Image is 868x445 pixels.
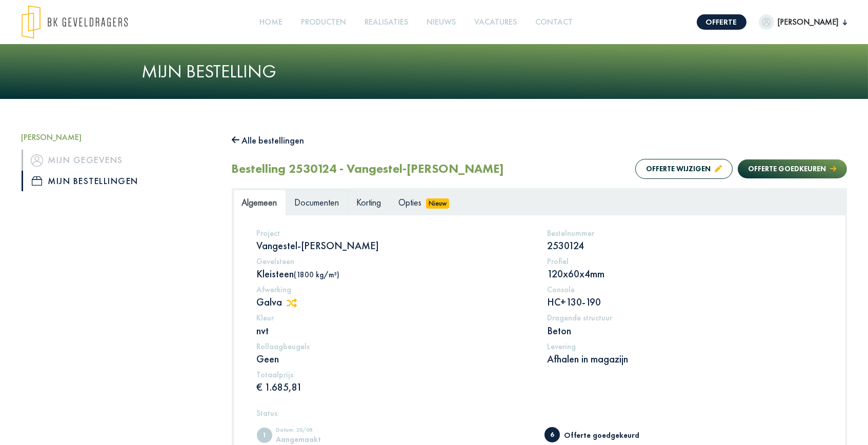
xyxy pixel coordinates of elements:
[232,132,305,149] button: Alle bestellingen
[399,196,422,208] span: Opties
[564,431,649,439] div: Offerte goedgekeurd
[257,239,532,252] p: Vangestel-[PERSON_NAME]
[544,427,560,442] span: Offerte goedgekeurd
[294,270,340,279] span: (1800 kg/m³)
[426,198,450,209] span: Nieuw
[257,313,532,322] h5: Kleur
[295,196,339,208] span: Documenten
[31,154,43,167] img: icon
[257,228,532,238] h5: Project
[470,11,521,34] a: Vacatures
[297,11,350,34] a: Producten
[547,267,822,280] p: 120x60x4mm
[635,159,733,179] button: Offerte wijzigen
[257,341,532,351] h5: Rollaagbeugels
[547,239,822,252] p: 2530124
[257,352,532,366] p: Geen
[276,435,361,443] div: Aangemaakt
[22,150,216,170] a: iconMijn gegevens
[257,428,272,443] span: Aangemaakt
[32,176,42,186] img: icon
[257,324,532,337] p: nvt
[142,60,726,83] h1: Mijn bestelling
[759,14,847,30] button: [PERSON_NAME]
[257,370,532,379] h5: Totaalprijs
[257,267,532,280] p: Kleisteen
[547,285,822,294] h5: Console
[547,228,822,238] h5: Bestelnummer
[759,14,774,30] img: dummypic.png
[257,285,532,294] h5: Afwerking
[257,256,532,266] h5: Gevelsteen
[547,256,822,266] h5: Profiel
[22,5,128,39] img: logo
[357,196,381,208] span: Korting
[360,11,412,34] a: Realisaties
[257,295,532,309] p: Galva
[22,171,216,191] a: iconMijn bestellingen
[257,408,822,418] h5: Status:
[738,159,846,178] button: Offerte goedkeuren
[547,313,822,322] h5: Dragende structuur
[242,196,277,208] span: Algemeen
[255,11,287,34] a: Home
[276,427,361,435] div: Datum: 20/08
[422,11,460,34] a: Nieuws
[531,11,577,34] a: Contact
[232,161,504,176] h2: Bestelling 2530124 - Vangestel-[PERSON_NAME]
[547,324,822,337] p: Beton
[257,380,532,394] p: € 1.685,81
[547,341,822,351] h5: Levering
[233,190,845,215] ul: Tabs
[22,132,216,142] h5: [PERSON_NAME]
[774,16,843,28] span: [PERSON_NAME]
[697,14,746,30] a: Offerte
[547,352,822,366] p: Afhalen in magazijn
[547,295,822,309] p: HC+130-190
